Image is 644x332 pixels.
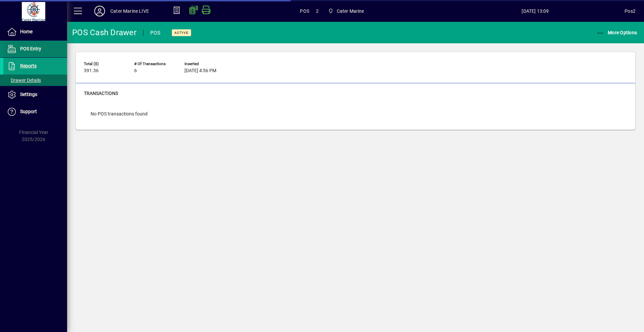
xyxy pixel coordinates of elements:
[20,92,37,97] span: Settings
[3,103,67,120] a: Support
[72,27,137,38] div: POS Cash Drawer
[84,62,124,66] span: Total ($)
[316,6,319,16] span: 2
[625,6,636,16] div: Pos2
[446,6,625,16] span: [DATE] 13:09
[184,62,225,66] span: Inserted
[3,86,67,103] a: Settings
[84,104,154,124] div: No POS transactions found
[89,5,110,17] button: Profile
[184,68,216,74] span: [DATE] 4:56 PM
[3,41,67,57] a: POS Entry
[300,6,309,16] span: POS
[20,63,37,68] span: Reports
[595,27,639,39] button: More Options
[20,109,37,114] span: Support
[110,6,149,16] div: Cater Marine LIVE
[174,31,189,35] span: Active
[20,46,41,51] span: POS Entry
[337,6,364,16] span: Cater Marine
[150,28,161,38] div: POS
[20,29,33,34] span: Home
[7,78,41,83] span: Drawer Details
[134,68,137,74] span: 6
[84,68,99,74] span: 391.36
[325,5,367,17] span: Cater Marine
[3,75,67,86] a: Drawer Details
[84,91,118,96] span: Transactions
[3,23,67,40] a: Home
[134,62,174,66] span: # of Transactions
[596,30,637,35] span: More Options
